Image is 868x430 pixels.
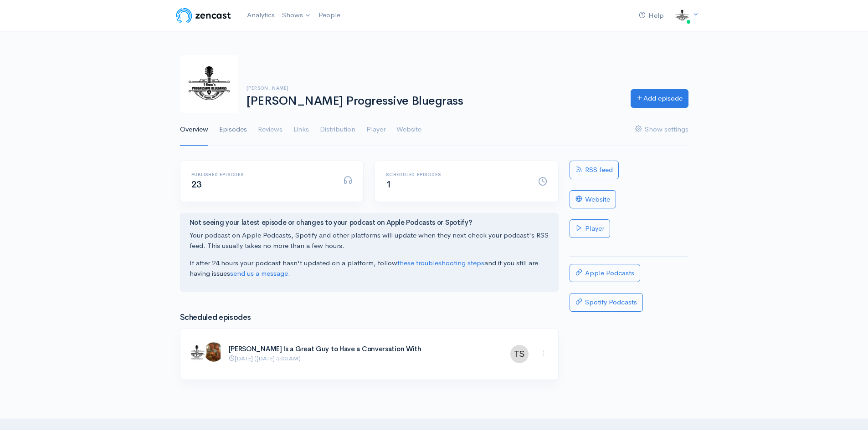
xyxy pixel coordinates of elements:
[191,339,221,369] img: ...
[570,264,640,283] a: Apple Podcasts
[570,161,619,179] a: RSS feed
[397,258,484,267] a: these troubleshooting steps
[190,258,549,278] p: If after 24 hours your podcast hasn't updated on a platform, follow and if you still are having i...
[320,113,355,146] a: Distribution
[631,89,688,108] a: Add episode
[243,5,278,25] a: Analytics
[258,113,282,146] a: Reviews
[229,344,421,353] a: [PERSON_NAME] Is a Great Guy to Have a Conversation With
[635,6,668,25] a: Help
[570,219,610,238] a: Player
[180,314,559,322] h3: Scheduled episodes
[175,6,232,25] img: ZenCast Logo
[190,219,549,227] h4: Not seeing your latest episode or changes to your podcast on Apple Podcasts or Spotify?
[229,354,499,363] p: [DATE] ([DATE] 5:00 AM)
[293,113,309,146] a: Links
[635,113,688,146] a: Show settings
[247,86,620,91] h6: [PERSON_NAME]
[191,172,333,177] h6: Published episodes
[386,172,527,177] h6: Scheduled episodes
[510,345,529,363] img: ...
[219,113,247,146] a: Episodes
[230,269,288,278] a: send us a message
[396,113,421,146] a: Website
[190,230,549,251] p: Your podcast on Apple Podcasts, Spotify and other platforms will update when they next check your...
[386,179,391,190] span: 1
[570,190,616,209] a: Website
[570,293,643,312] a: Spotify Podcasts
[315,5,344,25] a: People
[191,179,202,190] span: 23
[673,6,691,25] img: ...
[278,5,315,25] a: Shows
[180,113,208,146] a: Overview
[366,113,385,146] a: Player
[247,95,620,108] h1: [PERSON_NAME] Progressive Bluegrass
